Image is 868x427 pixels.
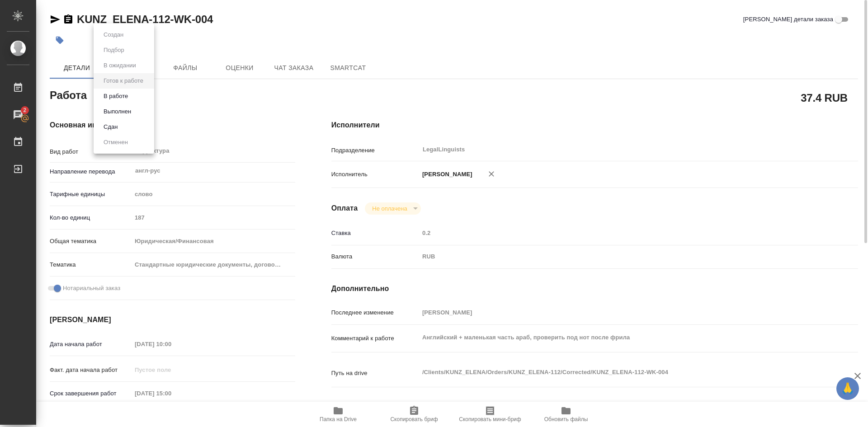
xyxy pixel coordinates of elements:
[101,122,120,132] button: Сдан
[101,107,134,117] button: Выполнен
[101,76,146,86] button: Готов к работе
[101,45,127,55] button: Подбор
[101,30,126,40] button: Создан
[101,61,139,70] button: В ожидании
[101,91,131,101] button: В работе
[101,137,131,147] button: Отменен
